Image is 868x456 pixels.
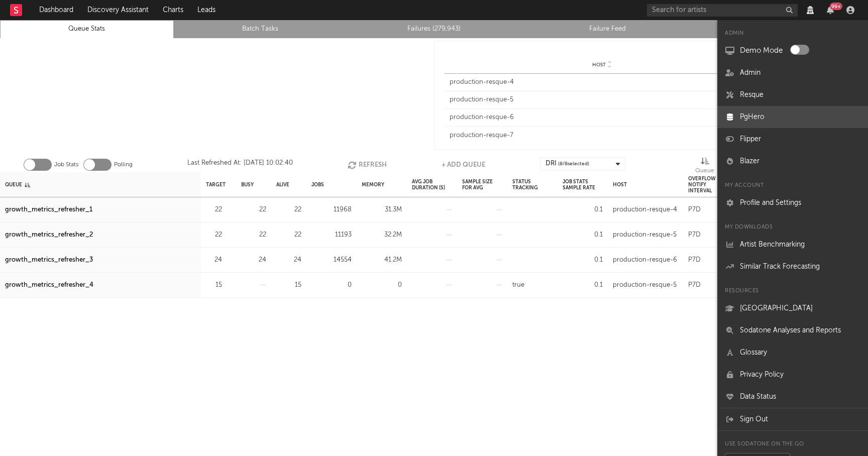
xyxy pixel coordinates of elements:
div: 0.1 [563,279,603,291]
div: Queue [5,174,30,195]
a: Glossary [717,341,868,364]
a: growth_metrics_refresher_2 [5,229,93,241]
div: 11968 [311,204,352,216]
div: production-resque-4 [613,204,677,216]
div: 22 [241,204,266,216]
div: 0.1 [563,229,603,241]
a: Similar Track Forecasting [717,256,868,278]
a: Admin [717,62,868,84]
a: Flipper [717,128,868,150]
div: Memory [362,174,384,195]
div: Busy [241,174,254,195]
div: production-resque-4 [450,77,754,87]
div: 14554 [311,254,352,266]
label: Job Stats [54,159,78,171]
div: Resources [717,285,868,297]
input: Search for artists [647,4,798,17]
div: 31.3M [362,204,402,216]
div: 0.1 [563,204,603,216]
a: Artist Benchmarking [717,234,868,256]
div: DRI [546,158,589,170]
a: Privacy Policy [717,364,868,386]
div: production-resque-5 [450,95,754,105]
div: P7D [688,279,701,291]
button: Refresh [348,157,387,172]
span: Host [592,62,606,68]
a: [GEOGRAPHIC_DATA] [717,297,868,319]
div: P7D [688,204,701,216]
a: growth_metrics_refresher_3 [5,254,93,266]
a: Blazer [717,150,868,172]
a: growth_metrics_refresher_1 [5,204,92,216]
div: Use Sodatone on the go [717,438,868,450]
div: 24 [276,254,301,266]
div: Sample Size For Avg [462,174,502,195]
div: 15 [206,279,222,291]
div: Last Refreshed At: [DATE] 10:02:40 [187,157,293,172]
div: My Account [717,180,868,192]
a: Queue Stats [6,23,168,35]
div: 22 [206,229,222,241]
div: 15 [276,279,301,291]
a: Sodatone Analyses and Reports [717,319,868,341]
div: Jobs [311,174,324,195]
div: 41.2M [362,254,402,266]
div: production-resque-6 [613,254,677,266]
div: 11193 [311,229,352,241]
div: true [512,279,524,291]
div: production-resque-6 [450,112,754,123]
div: 22 [241,229,266,241]
a: Batch Tasks [179,23,342,35]
div: Queue [695,157,714,176]
div: production-resque-5 [613,229,677,241]
div: Status Tracking [512,174,553,195]
div: 22 [206,204,222,216]
div: production-resque-5 [613,279,677,291]
div: Job Stats Sample Rate [563,174,603,195]
div: 0 [311,279,352,291]
div: Queue [695,165,714,177]
a: Profile and Settings [717,192,868,214]
div: 0 [362,279,402,291]
button: + Add Queue [442,157,485,172]
a: Data Status [717,386,868,408]
span: ( 8 / 8 selected) [558,158,589,170]
div: production-resque-7 [450,131,754,141]
a: Failures (279,943) [353,23,515,35]
a: PgHero [717,106,868,128]
div: 22 [276,204,301,216]
label: Demo Mode [740,45,783,57]
div: P7D [688,229,701,241]
button: 99+ [827,6,834,14]
div: 24 [241,254,266,266]
div: P7D [688,254,701,266]
div: Overflow Notify Interval [688,174,728,195]
div: My Downloads [717,221,868,234]
a: Resque [717,84,868,106]
label: Polling [114,159,133,171]
div: 22 [276,229,301,241]
a: growth_metrics_refresher_4 [5,279,93,291]
div: 24 [206,254,222,266]
a: Failure Feed [526,23,689,35]
div: Avg Job Duration (s) [412,174,452,195]
div: Admin [717,28,868,40]
div: 0.1 [563,254,603,266]
div: 99 + [830,3,842,10]
a: Sign Out [717,408,868,430]
div: Target [206,174,226,195]
div: 32.2M [362,229,402,241]
div: Host [613,174,627,195]
a: Recent Changes [700,23,862,35]
div: Alive [276,174,289,195]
